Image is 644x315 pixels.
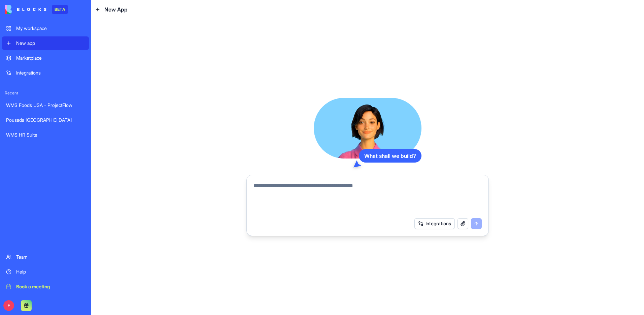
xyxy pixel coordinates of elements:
a: Pousada [GEOGRAPHIC_DATA] [2,113,89,127]
a: Book a meeting [2,280,89,293]
span: Recent [2,90,89,96]
button: Integrations [414,218,455,229]
img: logo [5,5,46,14]
span: F [3,300,14,311]
div: Pousada [GEOGRAPHIC_DATA] [6,117,85,123]
div: Integrations [16,69,85,76]
a: Help [2,265,89,279]
div: Help [16,268,85,275]
div: WMS Foods USA - ProjectFlow [6,102,85,109]
div: New app [16,40,85,47]
div: What shall we build? [359,149,421,163]
a: Integrations [2,66,89,80]
div: Marketplace [16,55,85,61]
div: Team [16,254,85,260]
div: BETA [52,5,68,14]
div: Book a meeting [16,283,85,290]
a: WMS HR Suite [2,128,89,142]
a: WMS Foods USA - ProjectFlow [2,98,89,112]
a: Marketplace [2,51,89,65]
a: New app [2,36,89,50]
a: Team [2,250,89,264]
a: My workspace [2,22,89,35]
a: BETA [5,5,68,14]
div: WMS HR Suite [6,132,85,138]
span: New App [104,5,128,13]
div: My workspace [16,25,85,32]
